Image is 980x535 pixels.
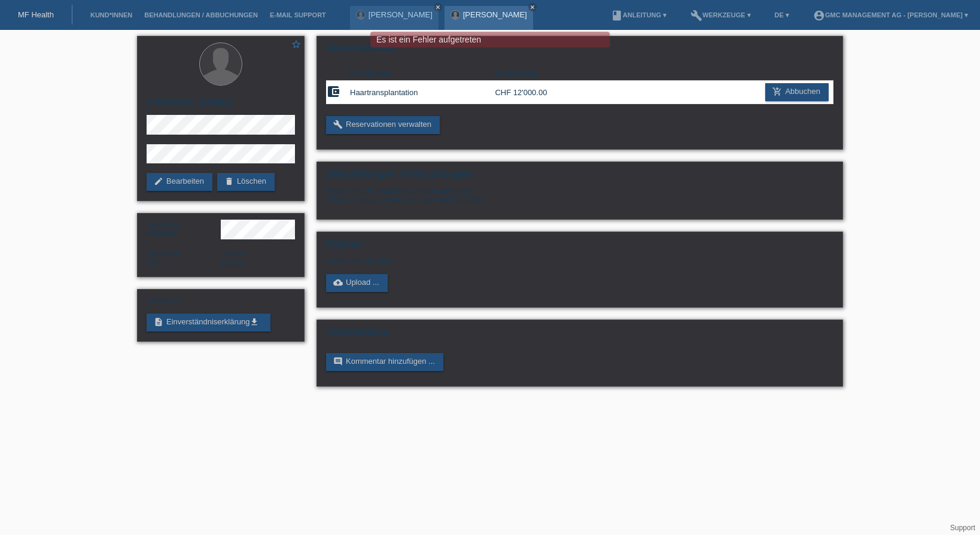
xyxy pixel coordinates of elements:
a: E-Mail Support [264,11,332,19]
span: Dokumente [147,297,180,304]
i: account_balance_wallet [326,84,340,99]
div: Es ist ein Fehler aufgetreten [370,32,610,47]
span: Schweiz [147,258,158,267]
i: delete [224,177,234,186]
span: English [221,258,246,267]
h2: Dateien [326,238,833,256]
a: MF Health [18,10,54,19]
i: add_shopping_cart [772,87,782,96]
i: cloud_upload [333,278,343,287]
a: close [528,3,537,11]
i: comment [333,357,343,366]
a: bookAnleitung ▾ [605,11,672,19]
i: edit [154,177,163,186]
a: editBearbeiten [147,173,212,191]
i: description [154,317,163,327]
span: Sprache [221,250,245,257]
div: Noch keine Behandlungen / Abbuchungen Bitte fügen Sie zuerst eine Reservation hinzu. [326,186,833,213]
a: deleteLöschen [217,173,275,191]
a: account_circleGMC Management AG - [PERSON_NAME] ▾ [807,11,974,19]
i: close [435,4,441,10]
i: get_app [249,317,259,327]
a: add_shopping_cartAbbuchen [765,83,829,101]
div: Männlich [147,220,221,238]
div: Noch keine Dateien [326,256,692,265]
a: Behandlungen / Abbuchungen [138,11,264,19]
td: Haartransplantation [350,81,495,104]
a: descriptionEinverständniserklärungget_app [147,314,270,332]
h2: Behandlungen / Abbuchungen [326,168,833,186]
a: [PERSON_NAME] [369,10,433,19]
h2: Kommentare [326,326,833,344]
i: book [611,10,623,22]
a: buildWerkzeuge ▾ [684,11,757,19]
i: build [690,10,702,22]
a: commentKommentar hinzufügen ... [326,353,443,371]
td: CHF 12'000.00 [495,81,567,104]
i: build [333,120,343,129]
a: [PERSON_NAME] [463,10,527,19]
a: cloud_uploadUpload ... [326,274,388,292]
a: Kund*innen [84,11,138,19]
th: Kommentar [350,66,495,81]
a: buildReservationen verwalten [326,116,440,134]
span: Geschlecht [147,221,179,228]
a: Support [950,524,975,532]
a: close [434,3,442,11]
h2: [PERSON_NAME] [147,97,295,115]
i: account_circle [813,10,825,22]
span: Nationalität [147,250,179,257]
i: close [529,4,535,10]
th: Restbetrag [495,66,567,81]
h2: Reservationen [326,42,833,60]
a: DE ▾ [769,11,795,19]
